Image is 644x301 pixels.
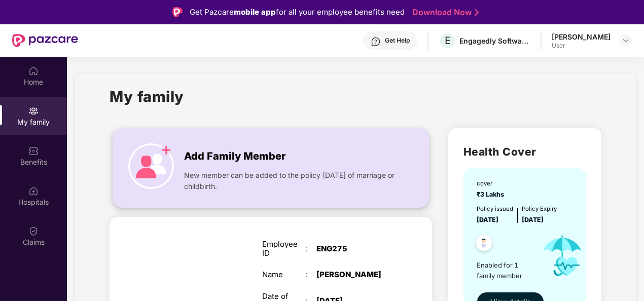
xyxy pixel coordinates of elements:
img: svg+xml;base64,PHN2ZyBpZD0iSGVscC0zMngzMiIgeG1sbnM9Imh0dHA6Ly93d3cudzMub3JnLzIwMDAvc3ZnIiB3aWR0aD... [371,36,381,47]
h2: Health Cover [463,143,586,160]
div: Engagedly Software India Private Limited [459,36,530,46]
img: svg+xml;base64,PHN2ZyB4bWxucz0iaHR0cDovL3d3dy53My5vcmcvMjAwMC9zdmciIHdpZHRoPSI0OC45NDMiIGhlaWdodD... [472,232,496,257]
span: [DATE] [477,216,498,223]
span: New member can be added to the policy [DATE] of marriage or childbirth. [184,170,398,192]
a: Download Now [412,7,476,18]
img: icon [534,225,591,287]
div: Get Pazcare for all your employee benefits need [190,6,405,18]
span: [DATE] [522,216,544,223]
span: ₹3 Lakhs [477,191,507,198]
img: Stroke [475,7,479,18]
div: Policy issued [477,205,513,214]
img: svg+xml;base64,PHN2ZyB3aWR0aD0iMjAiIGhlaWdodD0iMjAiIHZpZXdCb3g9IjAgMCAyMCAyMCIgZmlsbD0ibm9uZSIgeG... [28,106,39,116]
div: cover [477,179,507,189]
img: svg+xml;base64,PHN2ZyBpZD0iSG9tZSIgeG1sbnM9Imh0dHA6Ly93d3cudzMub3JnLzIwMDAvc3ZnIiB3aWR0aD0iMjAiIG... [28,66,39,76]
h1: My family [110,85,184,108]
div: User [552,42,611,50]
div: : [306,244,316,253]
strong: mobile app [234,7,276,17]
div: Policy Expiry [522,205,557,214]
img: svg+xml;base64,PHN2ZyBpZD0iRHJvcGRvd24tMzJ4MzIiIHhtbG5zPSJodHRwOi8vd3d3LnczLm9yZy8yMDAwL3N2ZyIgd2... [622,36,630,45]
span: Add Family Member [184,148,285,164]
div: Employee ID [262,240,306,258]
img: icon [128,143,174,189]
div: [PERSON_NAME] [552,32,611,42]
div: Get Help [385,36,410,45]
span: E [445,34,451,47]
div: : [306,270,316,279]
div: [PERSON_NAME] [316,270,392,279]
div: ENG275 [316,244,392,253]
img: svg+xml;base64,PHN2ZyBpZD0iQ2xhaW0iIHhtbG5zPSJodHRwOi8vd3d3LnczLm9yZy8yMDAwL3N2ZyIgd2lkdGg9IjIwIi... [28,226,39,236]
img: svg+xml;base64,PHN2ZyBpZD0iSG9zcGl0YWxzIiB4bWxucz0iaHR0cDovL3d3dy53My5vcmcvMjAwMC9zdmciIHdpZHRoPS... [28,186,39,196]
div: Name [262,270,306,279]
img: Logo [172,7,183,17]
span: Enabled for 1 family member [477,260,534,281]
img: svg+xml;base64,PHN2ZyBpZD0iQmVuZWZpdHMiIHhtbG5zPSJodHRwOi8vd3d3LnczLm9yZy8yMDAwL3N2ZyIgd2lkdGg9Ij... [28,146,39,156]
img: New Pazcare Logo [12,34,78,47]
